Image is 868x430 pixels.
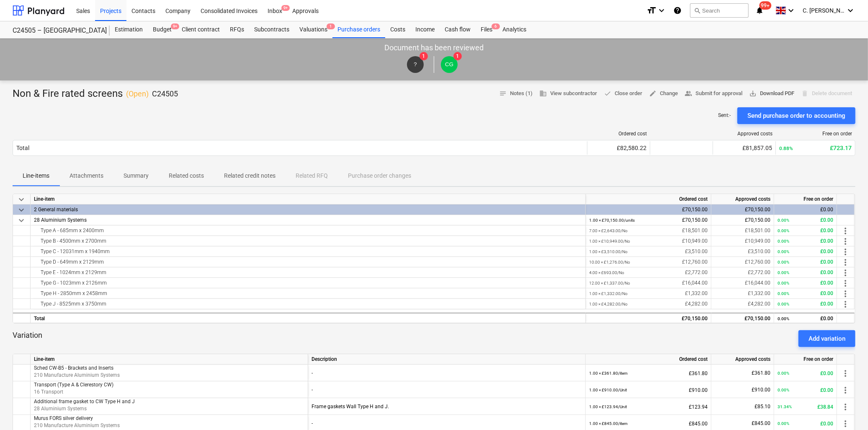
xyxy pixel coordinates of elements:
[225,21,249,38] div: RFQs
[778,205,833,215] div: £0.00
[589,228,628,233] small: 7.00 × £2,643.00 / No
[539,89,597,98] span: View subcontractor
[589,421,628,426] small: 1.00 × £845.00 / item
[589,270,624,275] small: 4.00 × £693.00 / No
[600,87,646,100] button: Close order
[778,281,789,285] small: 0.00%
[177,21,225,38] a: Client contract
[539,90,547,97] span: business
[778,278,833,288] div: £0.00
[13,87,178,101] div: Non & Fire rated screens
[778,215,833,225] div: £0.00
[778,299,833,309] div: £0.00
[34,365,113,371] span: Sched CW-B5 - Brackets and Inserts
[755,5,764,16] i: notifications
[589,365,708,382] div: £361.80
[31,194,586,205] div: Line-item
[778,421,789,426] small: 0.00%
[840,402,850,412] span: more_vert
[34,257,582,267] div: Type D - 649mm x 2129mm
[840,247,850,257] span: more_vert
[778,257,833,267] div: £0.00
[124,171,149,180] p: Summary
[589,381,708,399] div: £910.00
[70,171,103,180] p: Attachments
[715,267,770,278] div: £2,772.00
[312,398,582,415] div: Frame gaskets Wall Type H and J.
[476,21,497,38] a: Files6
[384,43,484,53] p: Document has been reviewed
[715,288,770,299] div: £1,332.00
[711,354,774,365] div: Approved costs
[589,215,708,225] div: £70,150.00
[840,257,850,267] span: more_vert
[646,5,657,16] i: format_size
[803,7,845,14] span: C. [PERSON_NAME]
[34,236,582,246] div: Type B - 4500mm x 2700mm
[34,406,87,412] span: 28 Aluminium Systems
[778,249,789,254] small: 0.00%
[715,225,770,236] div: £18,501.00
[34,267,582,277] div: Type E - 1024mm x 2129mm
[798,330,855,347] button: Add variation
[589,205,708,215] div: £70,150.00
[778,267,833,278] div: £0.00
[589,267,708,278] div: £2,772.00
[778,225,833,236] div: £0.00
[646,87,681,100] button: Change
[715,257,770,267] div: £12,760.00
[34,278,582,288] div: Type G - 1023mm x 2126mm
[649,90,657,97] span: edit
[496,87,536,100] button: Notes (1)
[774,354,837,365] div: Free on order
[589,388,627,392] small: 1.00 × £910.00 / Unit
[778,288,833,299] div: £0.00
[110,21,148,38] div: Estimation
[327,23,335,29] span: 1
[148,21,177,38] a: Budget9+
[840,236,850,246] span: more_vert
[778,371,789,376] small: 0.00%
[778,381,833,399] div: £0.00
[711,194,774,205] div: Approved costs
[786,5,796,16] i: keyboard_arrow_down
[34,299,582,309] div: Type J - 8525mm x 3750mm
[649,89,678,98] span: Change
[778,388,789,392] small: 0.00%
[749,89,794,98] span: Download PDF
[760,1,772,10] span: 99+
[589,246,708,257] div: £3,510.00
[604,90,611,97] span: done
[589,291,628,296] small: 1.00 × £1,332.00 / No
[778,246,833,257] div: £0.00
[690,3,749,18] button: Search
[23,171,49,180] p: Line-items
[281,5,290,11] span: 9+
[152,89,178,99] p: C24505
[715,278,770,288] div: £16,044.00
[31,354,308,365] div: Line-item
[778,398,833,415] div: £38.84
[715,398,770,415] div: £85.10
[715,215,770,225] div: £70,150.00
[778,228,789,233] small: 0.00%
[778,291,789,296] small: 0.00%
[308,354,586,365] div: Description
[589,249,628,254] small: 1.00 × £3,510.00 / No
[589,278,708,288] div: £16,044.00
[414,61,417,67] span: ?
[34,225,582,236] div: Type A - 685mm x 2400mm
[476,21,497,38] div: Files
[249,21,294,38] div: Subcontracts
[657,5,667,16] i: keyboard_arrow_down
[809,333,845,344] div: Add variation
[169,171,204,180] p: Related costs
[715,313,770,324] div: £70,150.00
[497,21,531,38] div: Analytics
[385,21,410,38] div: Costs
[845,5,855,16] i: keyboard_arrow_down
[778,313,833,324] div: £0.00
[440,21,476,38] a: Cash flow
[34,389,63,395] span: 16 Transport
[840,278,850,288] span: more_vert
